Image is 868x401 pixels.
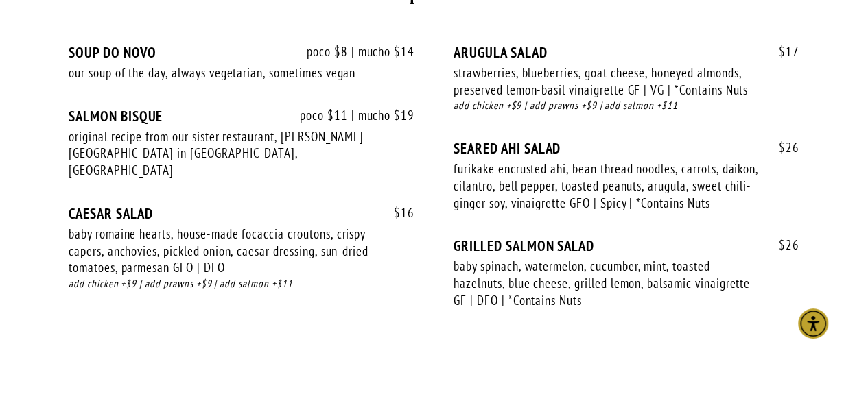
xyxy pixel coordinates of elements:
[69,44,414,61] div: SOUP DO NOVO
[69,205,414,222] div: CAESAR SALAD
[293,44,414,60] span: poco $8 | mucho $14
[454,98,799,114] div: add chicken +$9 | add prawns +$9 | add salmon +$11
[69,226,375,276] div: baby romaine hearts, house-made focaccia croutons, crispy capers, anchovies, pickled onion, caesa...
[454,44,799,61] div: ARUGULA SALAD
[286,108,414,123] span: poco $11 | mucho $19
[454,140,799,157] div: SEARED AHI SALAD
[779,139,786,156] span: $
[454,237,799,254] div: GRILLED SALMON SALAD
[69,276,414,292] div: add chicken +$9 | add prawns +$9 | add salmon +$11
[779,236,786,253] span: $
[454,258,760,308] div: baby spinach, watermelon, cucumber, mint, toasted hazelnuts, blue cheese, grilled lemon, balsamic...
[765,237,799,253] span: 26
[779,43,786,60] span: $
[69,108,414,125] div: SALMON BISQUE
[454,160,760,211] div: furikake encrusted ahi, bean thread noodles, carrots, daikon, cilantro, bell pepper, toasted pean...
[798,308,828,339] div: Accessibility Menu
[765,44,799,60] span: 17
[69,64,375,82] div: our soup of the day, always vegetarian, sometimes vegan
[394,204,401,221] span: $
[69,128,375,179] div: original recipe from our sister restaurant, [PERSON_NAME][GEOGRAPHIC_DATA] in [GEOGRAPHIC_DATA], ...
[380,205,414,221] span: 16
[454,64,760,98] div: strawberries, blueberries, goat cheese, honeyed almonds, preserved lemon-basil vinaigrette GF | V...
[765,140,799,156] span: 26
